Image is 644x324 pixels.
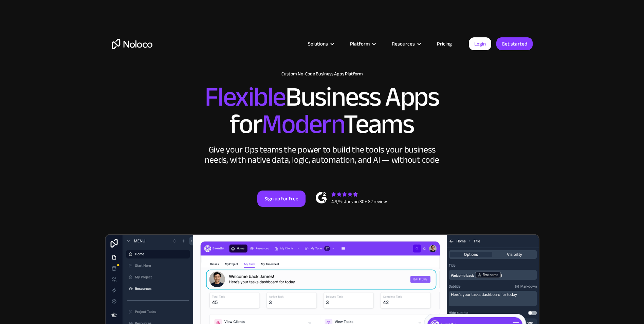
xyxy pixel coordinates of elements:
[299,39,342,48] div: Solutions
[428,39,460,48] a: Pricing
[112,84,533,138] h2: Business Apps for Teams
[342,39,383,48] div: Platform
[469,37,491,50] a: Login
[392,39,415,48] div: Resources
[112,39,152,49] a: home
[203,145,441,165] div: Give your Ops teams the power to build the tools your business needs, with native data, logic, au...
[262,99,344,149] span: Modern
[496,37,533,50] a: Get started
[308,39,328,48] div: Solutions
[205,72,286,122] span: Flexible
[257,191,306,207] a: Sign up for free
[350,39,370,48] div: Platform
[383,39,428,48] div: Resources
